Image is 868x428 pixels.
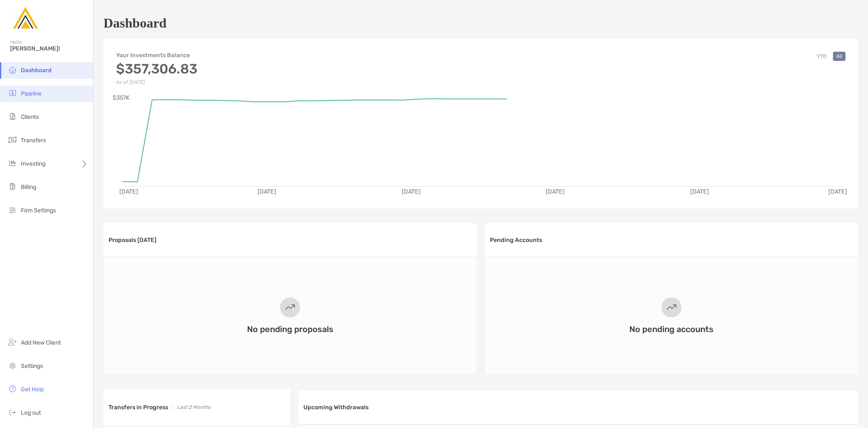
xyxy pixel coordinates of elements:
[546,188,565,195] text: [DATE]
[116,52,197,59] h4: Your Investments Balance
[103,15,167,31] h1: Dashboard
[828,188,847,195] text: [DATE]
[177,402,210,413] p: Last 2 Months
[21,67,52,74] span: Dashboard
[247,324,333,334] h3: No pending proposals
[21,363,43,370] span: Settings
[116,61,197,77] h3: $357,306.83
[10,3,40,33] img: Zoe Logo
[303,404,368,411] h3: Upcoming Withdrawals
[8,88,18,98] img: pipeline icon
[21,137,46,144] span: Transfers
[21,339,61,346] span: Add New Client
[8,111,18,121] img: clients icon
[8,65,18,75] img: dashboard icon
[21,113,39,121] span: Clients
[629,324,714,334] h3: No pending accounts
[490,237,542,244] h3: Pending Accounts
[8,158,18,168] img: investing icon
[8,205,18,215] img: firm-settings icon
[257,188,276,195] text: [DATE]
[21,409,41,416] span: Log out
[8,337,18,347] img: add_new_client icon
[21,386,44,393] span: Get Help
[402,188,421,195] text: [DATE]
[21,90,42,97] span: Pipeline
[690,188,709,195] text: [DATE]
[8,181,18,191] img: billing icon
[10,45,88,52] span: [PERSON_NAME]!
[119,188,138,195] text: [DATE]
[833,52,845,61] button: All
[21,207,56,214] span: Firm Settings
[813,52,830,61] button: YTD
[8,407,18,417] img: logout icon
[113,94,130,101] text: $357K
[116,79,197,85] p: As of [DATE]
[8,384,18,394] img: get-help icon
[21,184,36,191] span: Billing
[108,404,168,411] h3: Transfers in Progress
[21,160,45,167] span: Investing
[8,360,18,370] img: settings icon
[8,135,18,145] img: transfers icon
[108,237,156,244] h3: Proposals [DATE]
